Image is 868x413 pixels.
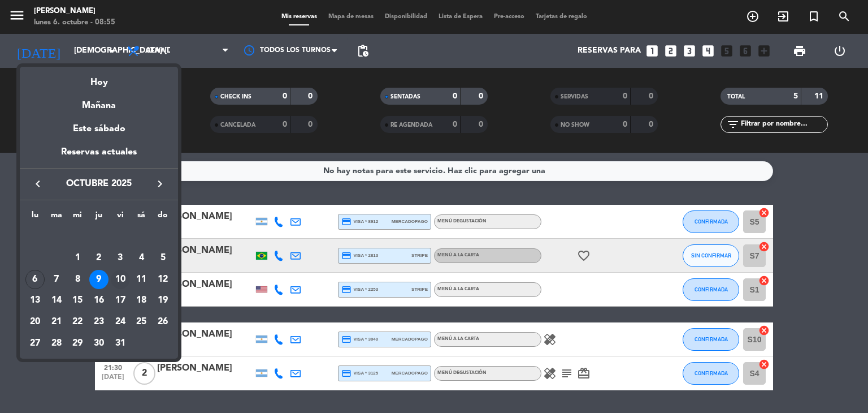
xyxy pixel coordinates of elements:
[67,269,88,290] td: 8 de octubre de 2025
[67,333,88,354] td: 29 de octubre de 2025
[132,270,151,289] div: 11
[67,247,88,269] td: 1 de octubre de 2025
[24,226,173,247] td: OCT.
[153,270,172,289] div: 12
[110,311,131,333] td: 24 de octubre de 2025
[46,333,67,354] td: 28 de octubre de 2025
[88,290,110,311] td: 16 de octubre de 2025
[132,248,151,268] div: 4
[110,333,131,354] td: 31 de octubre de 2025
[111,312,130,332] div: 24
[111,248,130,268] div: 3
[24,333,46,354] td: 27 de octubre de 2025
[47,291,66,310] div: 14
[25,312,45,332] div: 20
[47,312,66,332] div: 21
[67,209,88,226] th: miércoles
[89,334,108,353] div: 30
[89,270,108,289] div: 9
[46,290,67,311] td: 14 de octubre de 2025
[88,333,110,354] td: 30 de octubre de 2025
[152,247,173,269] td: 5 de octubre de 2025
[110,290,131,311] td: 17 de octubre de 2025
[46,209,67,226] th: martes
[68,248,87,268] div: 1
[25,291,45,310] div: 13
[153,291,172,310] div: 19
[152,290,173,311] td: 19 de octubre de 2025
[132,291,151,310] div: 18
[153,312,172,332] div: 26
[25,270,45,289] div: 6
[89,312,108,332] div: 23
[68,312,87,332] div: 22
[20,90,178,113] div: Mañana
[24,311,46,333] td: 20 de octubre de 2025
[31,177,45,191] i: keyboard_arrow_left
[89,248,108,268] div: 2
[152,311,173,333] td: 26 de octubre de 2025
[111,334,130,353] div: 31
[88,269,110,290] td: 9 de octubre de 2025
[88,209,110,226] th: jueves
[111,291,130,310] div: 17
[88,311,110,333] td: 23 de octubre de 2025
[131,269,153,290] td: 11 de octubre de 2025
[88,247,110,269] td: 2 de octubre de 2025
[68,291,87,310] div: 15
[67,311,88,333] td: 22 de octubre de 2025
[132,312,151,332] div: 25
[68,270,87,289] div: 8
[47,334,66,353] div: 28
[153,248,172,268] div: 5
[24,209,46,226] th: lunes
[46,311,67,333] td: 21 de octubre de 2025
[152,269,173,290] td: 12 de octubre de 2025
[111,270,130,289] div: 10
[152,209,173,226] th: domingo
[20,113,178,145] div: Este sábado
[20,67,178,90] div: Hoy
[153,177,167,191] i: keyboard_arrow_right
[20,145,178,168] div: Reservas actuales
[131,209,153,226] th: sábado
[89,291,108,310] div: 16
[110,209,131,226] th: viernes
[47,270,66,289] div: 7
[46,269,67,290] td: 7 de octubre de 2025
[48,177,150,191] span: octubre 2025
[131,247,153,269] td: 4 de octubre de 2025
[24,290,46,311] td: 13 de octubre de 2025
[110,269,131,290] td: 10 de octubre de 2025
[67,290,88,311] td: 15 de octubre de 2025
[131,311,153,333] td: 25 de octubre de 2025
[24,269,46,290] td: 6 de octubre de 2025
[131,290,153,311] td: 18 de octubre de 2025
[110,247,131,269] td: 3 de octubre de 2025
[25,334,45,353] div: 27
[68,334,87,353] div: 29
